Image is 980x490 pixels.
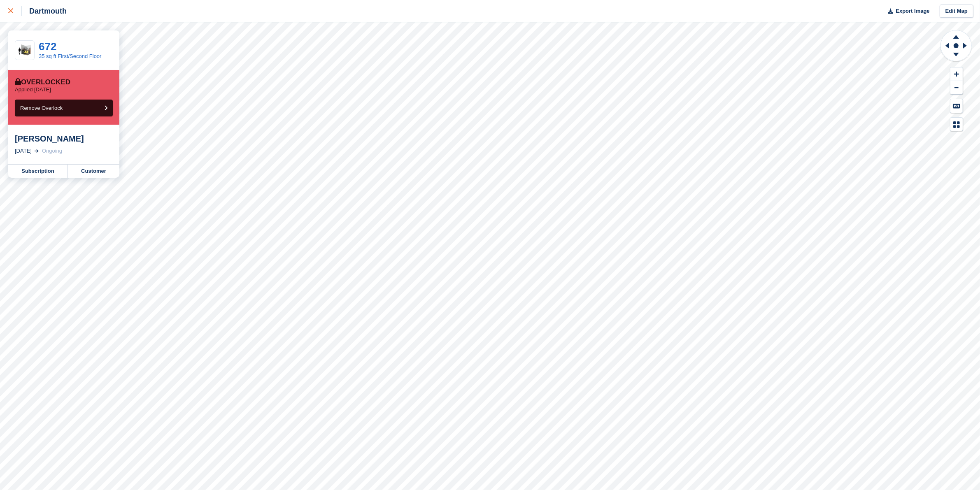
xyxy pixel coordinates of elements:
[950,99,963,113] button: Keyboard Shortcuts
[35,149,39,153] img: arrow-right-light-icn-cde0832a797a2874e46488d9cf13f60e5c3a73dbe684e267c42b8395dfbc2abf.svg
[22,6,67,16] div: Dartmouth
[950,81,963,95] button: Zoom Out
[68,165,119,178] a: Customer
[39,40,56,53] a: 672
[15,78,70,86] div: Overlocked
[950,118,963,131] button: Map Legend
[896,7,929,15] span: Export Image
[20,105,63,111] span: Remove Overlock
[15,43,34,58] img: 35-sqft-unit.jpg
[950,67,963,81] button: Zoom In
[15,86,51,93] p: Applied [DATE]
[15,100,113,116] button: Remove Overlock
[940,5,973,18] a: Edit Map
[883,5,930,18] button: Export Image
[8,165,68,178] a: Subscription
[15,134,113,144] div: [PERSON_NAME]
[39,53,101,59] a: 35 sq ft First/Second Floor
[15,147,32,155] div: [DATE]
[42,147,62,155] div: Ongoing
